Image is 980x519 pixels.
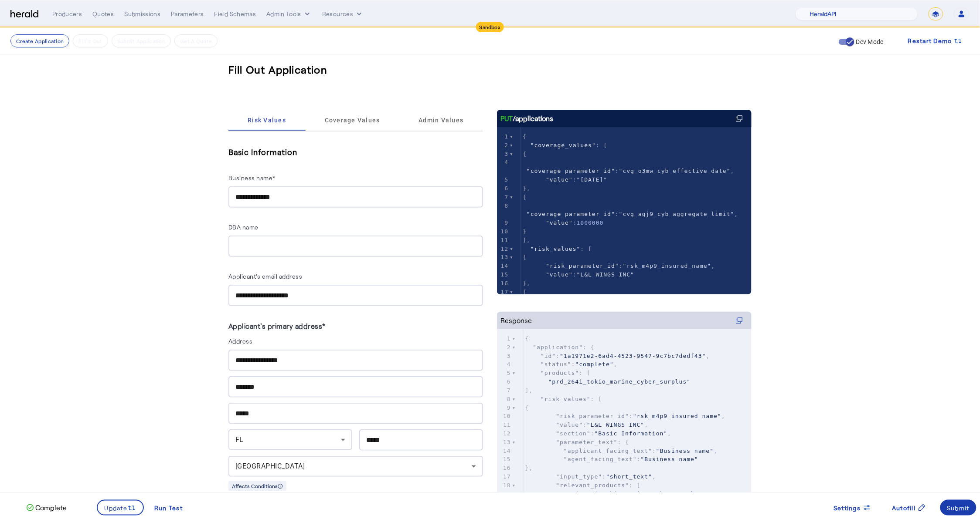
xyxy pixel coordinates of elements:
label: DBA name [228,223,259,231]
label: Applicant's email address [228,273,303,280]
span: "status" [541,361,572,367]
button: Submit [940,500,977,516]
span: ], [525,387,533,394]
span: "short_text" [606,473,652,480]
span: : [523,176,607,183]
label: Address [228,337,253,345]
button: Settings [827,500,878,516]
div: Affects Conditions [228,481,286,491]
span: { [525,404,529,411]
span: Settings [834,503,861,512]
span: : [ [523,246,592,252]
div: 9 [497,404,512,412]
span: "cvg_agj9_cyb_aggregate_limit" [619,211,735,217]
span: PUT [500,113,513,124]
span: "value" [556,421,583,428]
span: "id" [541,353,556,359]
div: 6 [497,184,510,193]
span: { [525,335,529,342]
span: "rsk_m4p9_insured_name" [623,263,711,269]
span: : , [523,159,735,174]
span: "[DATE]" [577,176,608,183]
span: "complete" [575,361,614,367]
span: "coverage_values" [531,142,596,148]
span: "cvg_o3mw_cyb_effective_date" [619,168,731,174]
span: : , [523,202,738,218]
div: 4 [497,158,510,167]
span: { [523,133,527,140]
div: 3 [497,352,512,361]
div: 8 [497,202,510,210]
div: 5 [497,175,510,184]
label: Business name* [228,174,276,182]
span: "Basic Information" [595,430,668,437]
span: "input_type" [556,473,602,480]
span: Coverage Values [325,117,380,123]
span: : [ [525,396,602,402]
span: [GEOGRAPHIC_DATA] [235,462,305,470]
span: Admin Values [419,117,464,123]
div: 9 [497,219,510,227]
label: Applicant's primary address* [228,322,326,330]
span: "section" [556,430,591,437]
button: Fill it Out [73,34,108,47]
div: 17 [497,472,512,481]
span: : , [525,421,649,428]
span: "value" [546,271,573,278]
span: "L&L WINGS INC" [587,421,644,428]
div: Quotes [92,10,114,18]
span: "risk_values" [531,246,581,252]
span: "parameter_text" [556,439,618,445]
span: "L&L WINGS INC" [577,271,634,278]
div: 16 [497,279,510,288]
div: 10 [497,227,510,236]
span: : { [525,344,595,350]
span: : [525,456,698,462]
label: Dev Mode [854,37,884,46]
span: : [523,219,603,226]
span: "agent_facing_text" [564,456,637,462]
div: 1 [497,334,512,343]
div: Field Schemas [214,10,256,18]
div: 15 [497,455,512,464]
div: 11 [497,421,512,429]
span: "coverage_parameter_id" [527,211,615,217]
h5: Basic Information [228,145,483,158]
button: Autofill [885,500,933,516]
span: { [523,151,527,157]
span: : { [525,439,629,445]
div: 8 [497,395,512,404]
button: Run Test [147,500,190,516]
div: 1 [497,132,510,141]
span: } [523,228,527,235]
button: internal dropdown menu [266,10,312,18]
span: : , [523,263,715,269]
span: { [523,289,527,295]
span: ], [523,237,531,243]
div: 19 [497,490,512,499]
span: "risk_parameter_id" [556,413,630,419]
img: Herald Logo [10,10,38,18]
div: Parameters [171,10,204,18]
span: : , [525,353,710,359]
span: }, [523,280,531,286]
div: 2 [497,343,512,352]
button: Update [97,500,144,516]
div: Sandbox [476,22,504,32]
div: 12 [497,245,510,253]
span: { [523,254,527,260]
span: : [ [523,142,607,148]
span: "application" [533,344,583,350]
span: "value" [546,176,573,183]
button: Submit Application [112,34,171,47]
span: "products" [541,370,579,376]
herald-code-block: Response [497,312,752,479]
span: "prd_264i_tokio_marine_cyber_surplus" [564,491,706,497]
span: { [523,194,527,200]
span: : [ [525,370,591,376]
div: Run Test [154,503,183,512]
div: 7 [497,386,512,395]
span: : [ [525,482,641,489]
span: "Business name" [656,448,714,454]
div: 18 [497,481,512,490]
